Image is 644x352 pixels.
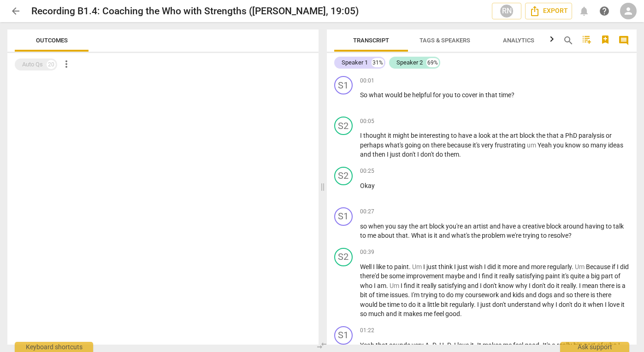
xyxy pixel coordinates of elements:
span: I [417,151,420,158]
span: art [419,223,429,230]
div: Ask support [560,342,629,352]
div: Change speaker [334,207,353,226]
span: kids [513,291,526,299]
span: improvement [406,272,445,280]
h2: Recording B1.4: Coaching the Who with Strengths ([PERSON_NAME], 19:05) [31,6,359,17]
span: be [411,132,419,139]
span: and [490,223,502,230]
span: find [482,272,494,280]
span: a [586,272,591,280]
span: I [480,282,483,289]
span: you [443,91,455,99]
span: little [427,301,441,308]
span: trying [523,232,541,239]
span: am [377,282,386,289]
span: on [422,141,431,149]
span: and [439,232,451,239]
span: I [579,282,582,289]
span: why [515,282,529,289]
span: it [398,310,403,317]
span: don't [483,282,498,289]
div: Speaker 1 [342,58,368,67]
span: Transcript [353,37,389,44]
span: some [389,272,406,280]
span: very [481,141,495,149]
span: my [455,291,465,299]
span: a [552,341,557,349]
span: to [387,263,394,270]
span: so [360,223,368,230]
span: of [614,272,620,280]
span: a [622,282,626,289]
span: and [360,151,372,158]
div: Change speaker [334,167,353,185]
span: is [591,291,597,299]
span: there [431,141,447,149]
span: time [376,291,390,299]
span: if [612,263,617,270]
span: 00:27 [360,208,374,216]
span: . [386,282,390,289]
span: you [553,141,565,149]
span: I [373,263,376,270]
span: and [554,291,566,299]
div: 20 [47,60,56,69]
span: . [576,282,579,289]
span: look [479,132,492,139]
span: talk [613,223,624,230]
span: quite [570,272,586,280]
span: in [479,91,485,99]
span: say [397,223,409,230]
span: . [451,341,454,349]
span: big [591,272,601,280]
span: who [360,282,374,289]
span: that [376,341,389,349]
span: So [360,91,369,99]
span: What [411,232,428,239]
span: I [617,263,620,270]
span: part [601,272,614,280]
span: or [606,132,612,139]
span: and [466,272,479,280]
span: . [408,291,411,299]
span: don't [492,301,508,308]
span: just [457,263,469,270]
span: the [536,132,547,139]
span: perhaps [360,141,385,149]
span: the [409,223,419,230]
button: RN [492,3,521,19]
span: block [429,223,446,230]
span: did [620,263,629,270]
span: of [369,291,376,299]
span: Yeah [360,341,376,349]
span: it [556,282,561,289]
span: to [439,291,446,299]
span: I [454,263,457,270]
span: arrow_back [10,6,21,17]
button: Add TOC [579,33,594,48]
span: paint [394,263,409,270]
span: and [467,282,480,289]
span: D [432,341,436,349]
span: it [388,132,393,139]
button: Export [525,3,572,19]
span: I [387,151,390,158]
span: is [616,282,622,289]
span: what's [385,141,405,149]
div: Change speaker [334,326,353,345]
span: . [459,151,461,158]
span: going [405,141,422,149]
span: maybe [445,272,466,280]
span: it [417,301,422,308]
span: it's [473,141,481,149]
span: so [360,310,368,317]
span: Filler word [390,282,401,289]
span: might [393,132,411,139]
span: part [584,341,597,349]
span: and [519,263,531,270]
span: A [425,341,429,349]
span: Filler word [575,263,586,270]
span: . [539,341,543,349]
span: and [526,291,538,299]
span: . [436,341,439,349]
